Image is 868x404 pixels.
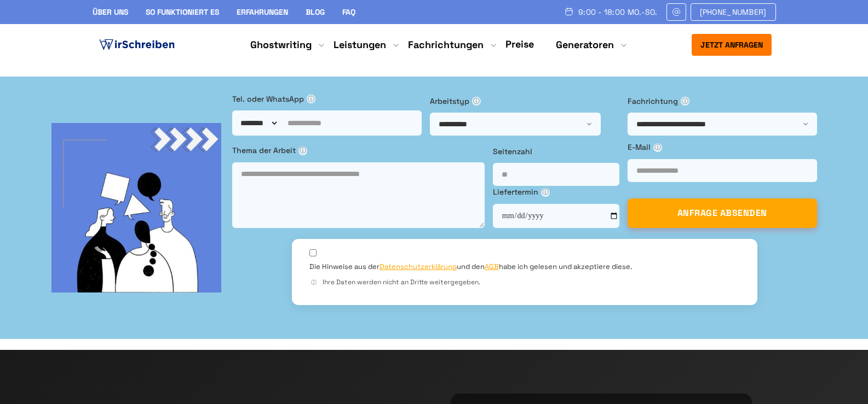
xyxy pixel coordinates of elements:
[556,38,614,51] a: Generatoren
[237,7,288,17] a: Erfahrungen
[472,97,481,106] span: ⓘ
[493,186,619,198] label: Liefertermin
[671,8,681,16] img: Email
[681,97,689,106] span: ⓘ
[309,277,740,288] div: Ihre Daten werden nicht an Dritte weitergegeben.
[93,7,128,17] a: Über uns
[430,95,619,107] label: Arbeitstyp
[628,198,817,228] button: ANFRAGE ABSENDEN
[485,262,499,271] a: AGB
[692,34,772,56] button: Jetzt anfragen
[309,278,318,287] span: ⓘ
[250,38,312,51] a: Ghostwriting
[691,3,776,21] a: [PHONE_NUMBER]
[564,7,574,16] img: Schedule
[628,95,817,107] label: Fachrichtung
[380,262,457,271] a: Datenschutzerklärung
[51,123,221,292] img: bg
[309,262,632,272] label: Die Hinweise aus der und den habe ich gelesen und akzeptiere diese.
[334,38,386,51] a: Leistungen
[307,95,315,103] span: ⓘ
[146,7,219,17] a: So funktioniert es
[232,93,422,105] label: Tel. oder WhatsApp
[408,38,484,51] a: Fachrichtungen
[653,143,662,152] span: ⓘ
[306,7,325,17] a: Blog
[232,144,485,156] label: Thema der Arbeit
[578,8,658,16] span: 9:00 - 18:00 Mo.-So.
[505,38,534,50] a: Preise
[97,37,177,53] img: logo ghostwriter-österreich
[628,141,817,153] label: E-Mail
[493,145,619,157] label: Seitenzahl
[298,147,307,155] span: ⓘ
[700,8,767,16] span: [PHONE_NUMBER]
[342,7,355,17] a: FAQ
[541,188,550,197] span: ⓘ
